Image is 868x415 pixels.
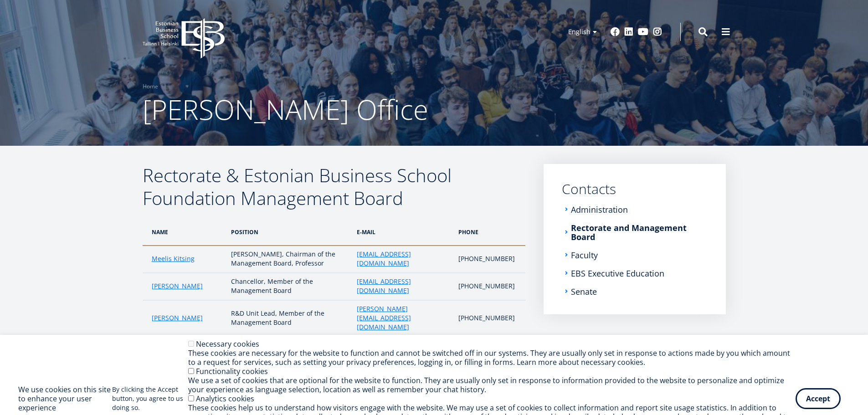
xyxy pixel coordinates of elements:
[152,282,203,291] a: [PERSON_NAME]
[611,27,620,36] a: Facebook
[196,394,254,404] label: Analytics cookies
[624,27,633,36] a: Linkedin
[562,182,708,196] a: Contacts
[571,269,664,278] a: EBS Executive Education
[352,219,454,246] th: e-mail
[226,273,352,300] td: Chancellor, Member of the Management Board
[571,205,628,214] a: Administration
[143,164,525,210] h2: Rectorate & Estonian Business School Foundation Management Board
[112,385,188,412] p: By clicking the Accept button, you agree to us doing so.
[571,251,598,260] a: Faculty
[143,91,428,128] span: [PERSON_NAME] Office
[458,254,516,263] p: [PHONE_NUMBER]
[196,366,268,376] label: Functionality cookies
[454,219,525,246] th: phone
[454,300,525,337] td: [PHONE_NUMBER]
[196,339,259,349] label: Necessary cookies
[571,223,708,241] a: Rectorate and Management Board
[231,250,348,268] p: [PERSON_NAME], Chairman of the Management Board, Professor
[226,300,352,337] td: R&D Unit Lead, Member of the Management Board
[226,219,352,246] th: POSition
[188,376,796,394] div: We use a set of cookies that are optional for the website to function. They are usually only set ...
[143,82,158,91] a: Home
[18,385,112,412] h2: We use cookies on this site to enhance your user experience
[188,348,796,367] div: These cookies are necessary for the website to function and cannot be switched off in our systems...
[143,219,227,246] th: NAME
[571,287,597,296] a: Senate
[638,27,648,36] a: Youtube
[653,27,662,36] a: Instagram
[357,250,449,268] a: [EMAIL_ADDRESS][DOMAIN_NAME]
[357,277,449,295] a: [EMAIL_ADDRESS][DOMAIN_NAME]
[152,313,203,323] a: [PERSON_NAME]
[357,304,449,332] a: [PERSON_NAME][EMAIL_ADDRESS][DOMAIN_NAME]
[796,388,841,409] button: Accept
[454,273,525,300] td: [PHONE_NUMBER]
[152,254,195,263] a: Meelis Kitsing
